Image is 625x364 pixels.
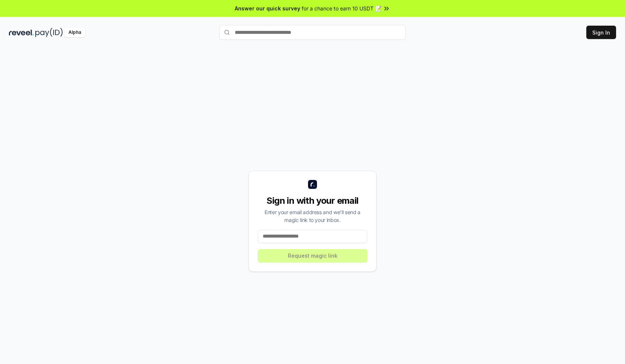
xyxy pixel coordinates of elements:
[258,195,367,207] div: Sign in with your email
[586,26,616,39] button: Sign In
[302,4,381,12] span: for a chance to earn 10 USDT 📝
[9,28,34,37] img: reveel_dark
[35,28,63,37] img: pay_id
[258,208,367,224] div: Enter your email address and we’ll send a magic link to your inbox.
[235,4,300,12] span: Answer our quick survey
[64,28,85,37] div: Alpha
[308,180,317,189] img: logo_small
